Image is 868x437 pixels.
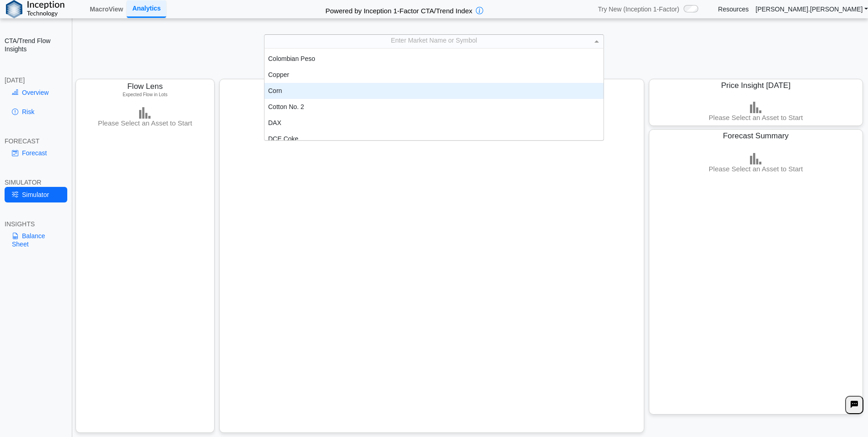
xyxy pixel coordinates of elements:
a: MacroView [86,1,127,17]
span: Flow Lens [127,82,162,91]
div: Corn [264,83,604,99]
h2: Powered by Inception 1-Factor CTA/Trend Index [322,3,476,16]
div: Enter Market Name or Symbol [264,35,604,48]
img: bar-chart.png [750,102,761,113]
img: bar-chart.png [750,153,761,164]
img: bar-chart.png [139,107,151,119]
div: Cotton No. 2 [264,99,604,115]
h3: Please Select an Asset to Start [84,119,206,128]
div: Copper [264,67,604,83]
div: grid [264,49,604,140]
a: Simulator [5,187,67,202]
a: Balance Sheet [5,228,67,252]
a: Analytics [127,0,166,17]
span: Price Insight [DATE] [721,81,791,90]
h2: CTA/Trend Flow Insights [5,37,67,53]
h3: Please Select an Asset to Start [649,113,863,122]
a: Forecast [5,145,67,161]
div: [DATE] [5,76,67,84]
div: SIMULATOR [5,178,67,186]
h5: Expected Flow in Lots [85,92,206,98]
h3: Please Select an Asset to Start [649,164,863,174]
div: DCE Coke [264,131,604,147]
a: [PERSON_NAME].[PERSON_NAME] [755,5,868,13]
span: Forecast Summary [723,131,789,140]
h3: Please Select an Asset to Start [223,110,640,120]
div: Colombian Peso [264,51,604,67]
div: FORECAST [5,137,67,145]
a: Overview [5,85,67,100]
a: Resources [718,5,749,13]
div: DAX [264,115,604,131]
a: Risk [5,104,67,120]
span: Try New (Inception 1-Factor) [598,5,679,13]
div: INSIGHTS [5,220,67,228]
